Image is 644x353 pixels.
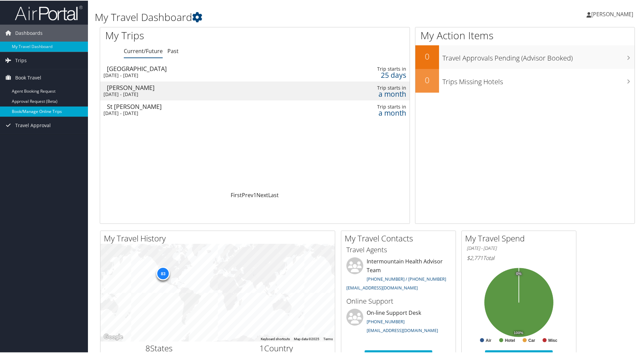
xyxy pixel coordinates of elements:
h1: My Travel Dashboard [95,9,458,24]
a: 0Trips Missing Hotels [415,68,635,92]
a: [EMAIL_ADDRESS][DOMAIN_NAME] [367,327,438,333]
div: 83 [156,266,170,280]
div: Trip starts in [332,65,406,71]
h2: My Travel Spend [465,232,576,243]
h2: 0 [415,74,439,85]
h3: Trips Missing Hotels [442,73,635,86]
div: [PERSON_NAME] [107,84,291,90]
a: [EMAIL_ADDRESS][DOMAIN_NAME] [346,284,418,290]
div: Trip starts in [332,84,406,90]
div: [DATE] - [DATE] [103,91,287,97]
span: Book Travel [15,69,41,86]
h2: 0 [415,50,439,62]
h3: Online Support [346,296,451,305]
img: airportal-logo.png [15,4,83,20]
div: [DATE] - [DATE] [103,110,287,116]
img: Google [102,332,124,341]
div: St [PERSON_NAME] [107,103,291,109]
h3: Travel Agents [346,244,451,254]
tspan: 0% [516,271,522,275]
a: [PHONE_NUMBER] / [PHONE_NUMBER] [367,275,446,281]
div: [GEOGRAPHIC_DATA] [107,65,291,71]
div: a month [332,109,406,115]
a: Past [167,47,179,54]
span: Travel Approval [15,116,51,133]
span: $2,771 [467,254,483,261]
li: Intermountain Health Advisor Team [343,257,454,293]
h6: Total [467,254,571,261]
span: Trips [15,51,27,68]
div: Trip starts in [332,103,406,109]
div: a month [332,90,406,96]
a: Terms (opens in new tab) [323,336,333,340]
text: Car [528,337,535,342]
a: Open this area in Google Maps (opens a new window) [102,332,124,341]
span: Dashboards [15,24,43,41]
a: Prev [242,191,253,198]
a: [PERSON_NAME] [586,3,640,24]
li: On-line Support Desk [343,308,454,336]
span: Map data ©2025 [294,336,319,340]
text: Misc [548,337,557,342]
a: Last [268,191,279,198]
button: Keyboard shortcuts [261,336,290,341]
tspan: 100% [514,330,523,334]
h3: Travel Approvals Pending (Advisor Booked) [442,49,635,62]
a: 0Travel Approvals Pending (Advisor Booked) [415,45,635,68]
span: [PERSON_NAME] [591,10,633,17]
h6: [DATE] - [DATE] [467,244,571,251]
h2: My Travel History [104,232,335,243]
div: [DATE] - [DATE] [103,72,287,78]
text: Hotel [505,337,515,342]
a: 1 [253,191,256,198]
div: 25 days [332,71,406,77]
span: 1 [259,342,264,353]
text: Air [486,337,491,342]
h1: My Trips [105,28,276,42]
a: [PHONE_NUMBER] [367,318,405,324]
a: Next [256,191,268,198]
h2: My Travel Contacts [345,232,456,243]
a: First [231,191,242,198]
a: Current/Future [124,47,163,54]
span: 8 [145,342,150,353]
h1: My Action Items [415,28,635,42]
